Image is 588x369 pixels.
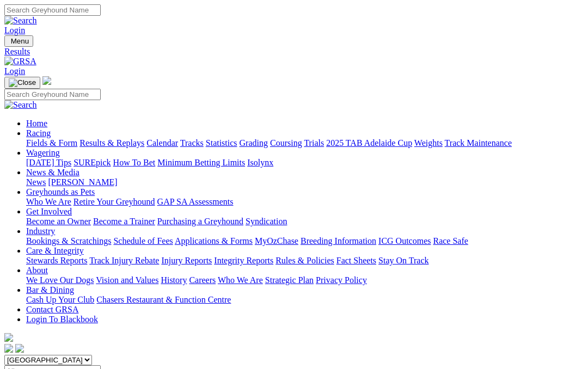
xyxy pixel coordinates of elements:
a: Who We Are [26,197,71,206]
img: twitter.svg [15,344,24,353]
a: Become an Owner [26,217,91,226]
img: GRSA [4,57,36,66]
a: Stay On Track [378,256,428,265]
img: Search [4,100,37,110]
a: Race Safe [433,236,468,245]
img: facebook.svg [4,344,13,353]
a: Racing [26,128,51,138]
a: News [26,177,46,187]
a: Track Injury Rebate [89,256,159,265]
div: Get Involved [26,217,584,226]
a: Home [26,119,47,128]
a: Integrity Reports [214,256,273,265]
a: Isolynx [247,158,273,167]
span: Menu [11,37,29,45]
a: We Love Our Dogs [26,275,94,285]
a: History [161,275,187,285]
a: Login [4,66,25,76]
a: Coursing [270,138,302,147]
div: Greyhounds as Pets [26,197,584,207]
a: About [26,266,48,275]
a: Calendar [146,138,178,147]
a: Bar & Dining [26,285,74,294]
img: logo-grsa-white.png [42,76,51,85]
a: [PERSON_NAME] [48,177,117,187]
div: Industry [26,236,584,246]
a: Track Maintenance [445,138,512,147]
a: Care & Integrity [26,246,84,255]
button: Toggle navigation [4,77,40,89]
a: Chasers Restaurant & Function Centre [96,295,231,304]
a: How To Bet [113,158,156,167]
a: Results [4,47,584,57]
button: Toggle navigation [4,35,33,47]
a: Trials [304,138,324,147]
a: Injury Reports [161,256,212,265]
input: Search [4,4,101,16]
a: Privacy Policy [316,275,367,285]
a: Rules & Policies [275,256,334,265]
a: Login To Blackbook [26,315,98,324]
input: Search [4,89,101,100]
a: SUREpick [73,158,111,167]
a: Applications & Forms [175,236,253,245]
a: Schedule of Fees [113,236,173,245]
a: Greyhounds as Pets [26,187,95,196]
img: logo-grsa-white.png [4,333,13,342]
img: Search [4,16,37,26]
a: Breeding Information [301,236,376,245]
a: Fact Sheets [336,256,376,265]
a: Syndication [246,217,287,226]
a: Stewards Reports [26,256,87,265]
a: News & Media [26,168,79,177]
a: 2025 TAB Adelaide Cup [326,138,412,147]
a: Minimum Betting Limits [157,158,245,167]
a: Results & Replays [79,138,144,147]
img: Close [9,78,36,87]
a: Strategic Plan [265,275,314,285]
a: Purchasing a Greyhound [157,217,243,226]
div: About [26,275,584,285]
a: [DATE] Tips [26,158,71,167]
div: Racing [26,138,584,148]
a: Login [4,26,25,35]
a: MyOzChase [255,236,298,245]
a: GAP SA Assessments [157,197,234,206]
a: Fields & Form [26,138,77,147]
div: News & Media [26,177,584,187]
a: Cash Up Your Club [26,295,94,304]
a: Vision and Values [96,275,158,285]
a: Get Involved [26,207,72,216]
a: Careers [189,275,216,285]
a: Retire Your Greyhound [73,197,155,206]
a: Weights [414,138,443,147]
a: Bookings & Scratchings [26,236,111,245]
div: Wagering [26,158,584,168]
a: Grading [240,138,268,147]
a: Industry [26,226,55,236]
a: Wagering [26,148,60,157]
a: Tracks [180,138,204,147]
a: Who We Are [218,275,263,285]
a: Statistics [206,138,237,147]
a: ICG Outcomes [378,236,431,245]
div: Care & Integrity [26,256,584,266]
a: Contact GRSA [26,305,78,314]
a: Become a Trainer [93,217,155,226]
div: Bar & Dining [26,295,584,305]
